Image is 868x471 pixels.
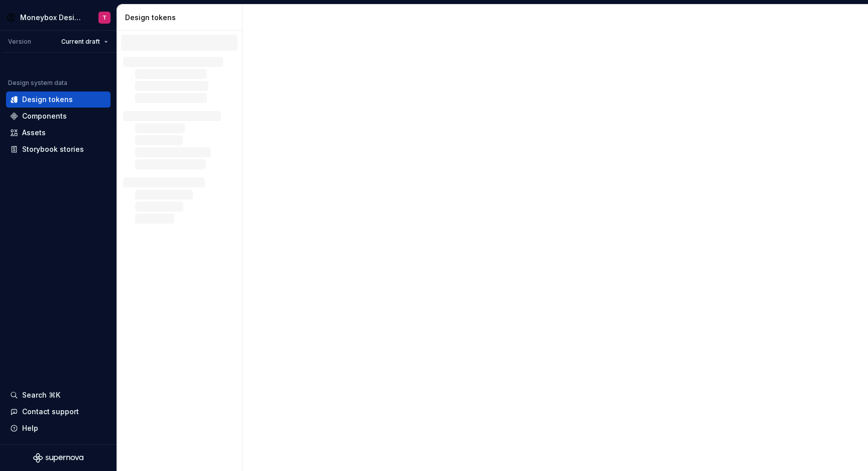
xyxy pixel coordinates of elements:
span: Current draft [61,38,100,46]
div: Contact support [22,407,79,417]
button: Help [6,420,111,436]
div: Version [8,38,31,46]
div: Design system data [8,79,67,87]
div: Help [22,423,38,433]
div: T [102,14,106,22]
button: Contact support [6,404,111,420]
div: Moneybox Design System [20,13,84,23]
button: Current draft [57,35,113,49]
div: Search ⌘K [22,390,60,400]
div: Components [22,111,67,121]
a: Storybook stories [6,141,111,157]
a: Assets [6,125,111,141]
button: Search ⌘K [6,387,111,403]
div: Design tokens [125,13,238,23]
div: Design tokens [22,95,73,105]
div: Assets [22,128,46,138]
a: Design tokens [6,91,111,108]
svg: Supernova Logo [33,453,83,463]
a: Components [6,108,111,124]
div: Storybook stories [22,144,84,154]
button: Moneybox Design SystemT [2,7,115,28]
